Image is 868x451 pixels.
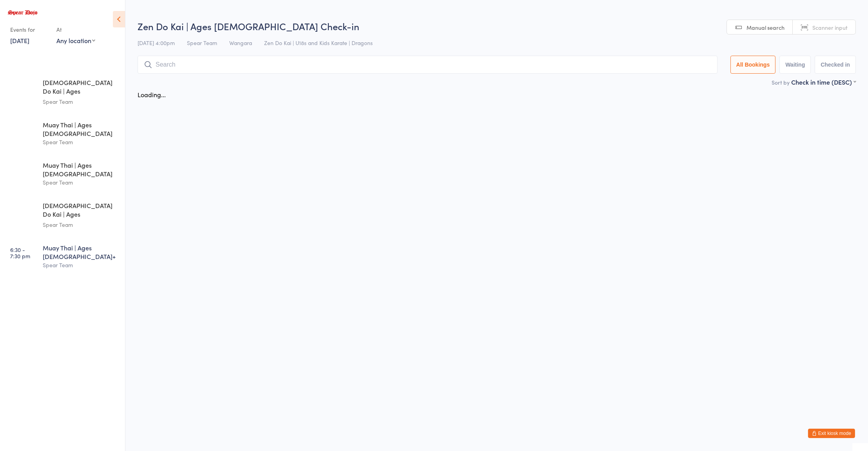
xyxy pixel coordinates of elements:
[10,123,31,136] time: 4:44 - 5:29 pm
[10,81,31,94] time: 4:00 - 4:45 pm
[43,161,118,178] div: Muay Thai | Ages [DEMOGRAPHIC_DATA]
[56,23,95,36] div: At
[138,56,718,74] input: Search
[138,39,175,47] span: [DATE] 4:00pm
[812,24,848,31] span: Scanner input
[815,56,856,74] button: Checked in
[43,138,118,147] div: Spear Team
[2,154,125,194] a: 4:45 -5:30 pmMuay Thai | Ages [DEMOGRAPHIC_DATA]Spear Team
[2,237,125,276] a: 6:30 -7:30 pmMuay Thai | Ages [DEMOGRAPHIC_DATA]+Spear Team
[808,429,855,438] button: Exit kiosk mode
[43,178,118,187] div: Spear Team
[43,120,118,138] div: Muay Thai | Ages [DEMOGRAPHIC_DATA]
[138,90,166,99] div: Loading...
[264,39,373,47] span: Zen Do Kai | U18s and Kids Karate | Dragons
[43,220,118,229] div: Spear Team
[229,39,252,47] span: Wangara
[791,78,856,86] div: Check in time (DESC)
[772,78,790,86] label: Sort by
[2,114,125,153] a: 4:44 -5:29 pmMuay Thai | Ages [DEMOGRAPHIC_DATA]Spear Team
[10,164,31,176] time: 4:45 - 5:30 pm
[138,20,856,33] h2: Zen Do Kai | Ages [DEMOGRAPHIC_DATA] Check-in
[8,10,37,15] img: Spear Dojo
[43,243,118,261] div: Muay Thai | Ages [DEMOGRAPHIC_DATA]+
[747,24,785,31] span: Manual search
[56,36,95,45] div: Any location
[2,194,125,236] a: 5:30 -6:15 pm[DEMOGRAPHIC_DATA] Do Kai | Ages [DEMOGRAPHIC_DATA]Spear Team
[187,39,217,47] span: Spear Team
[2,71,125,113] a: 4:00 -4:45 pm[DEMOGRAPHIC_DATA] Do Kai | Ages [DEMOGRAPHIC_DATA]Spear Team
[730,56,776,74] button: All Bookings
[43,97,118,106] div: Spear Team
[43,78,118,97] div: [DEMOGRAPHIC_DATA] Do Kai | Ages [DEMOGRAPHIC_DATA]
[10,36,29,45] a: [DATE]
[10,23,49,36] div: Events for
[10,246,30,259] time: 6:30 - 7:30 pm
[10,204,30,217] time: 5:30 - 6:15 pm
[43,261,118,270] div: Spear Team
[43,201,118,220] div: [DEMOGRAPHIC_DATA] Do Kai | Ages [DEMOGRAPHIC_DATA]
[779,56,811,74] button: Waiting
